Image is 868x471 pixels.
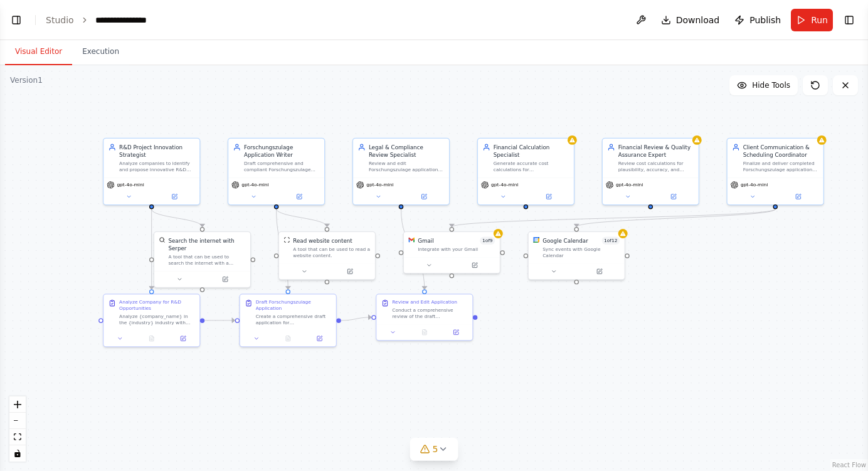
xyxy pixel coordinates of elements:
[453,260,497,270] button: Open in side panel
[341,314,371,324] g: Edge from 8ff1ed9f-6035-4a50-8b2a-f480417e6b0f to 415dc86d-4684-49db-b75b-9d9cea5eb6d9
[577,267,621,276] button: Open in side panel
[8,11,25,29] button: Show left sidebar
[418,246,495,252] div: Integrate with your Gmail
[9,396,26,413] button: zoom in
[103,138,200,206] div: R&D Project Innovation StrategistAnalyze companies to identify and propose innovative R&D project...
[46,14,160,26] nav: breadcrumb
[10,75,43,85] div: Version 1
[272,209,331,227] g: Edge from 64219f37-ee48-4ec1-8938-529a9d9a30cc to 2104b9cd-0277-431d-a31f-2992bf472ce6
[542,246,620,258] div: Sync events with Google Calendar
[9,413,26,429] button: zoom out
[811,14,828,26] span: Run
[376,294,473,341] div: Review and Edit ApplicationConduct a comprehensive review of the draft Forschungszulage applicati...
[168,237,245,253] div: Search the internet with Serper
[602,138,699,206] div: Financial Review & Quality Assurance ExpertReview cost calculations for plausibility, accuracy, a...
[477,138,574,206] div: Financial Calculation SpecialistGenerate accurate cost calculations for Forschungszulage applicat...
[618,143,694,159] div: Financial Review & Quality Assurance Expert
[618,161,694,173] div: Review cost calculations for plausibility, accuracy, and compliance with Forschungszulage require...
[46,15,74,25] a: Studio
[527,192,571,201] button: Open in side panel
[542,237,588,245] div: Google Calendar
[397,209,428,289] g: Edge from b84c4fcd-4d6e-476f-8e4d-e4f921761bd7 to 415dc86d-4684-49db-b75b-9d9cea5eb6d9
[241,182,268,188] span: gpt-4o-mini
[293,246,370,258] div: A tool that can be used to read a website content.
[9,429,26,445] button: fit view
[369,161,445,173] div: Review and edit Forschungszulage applications for clarity, compliance, and formal correctness. En...
[203,275,247,284] button: Open in side panel
[749,14,781,26] span: Publish
[147,209,155,289] g: Edge from 4285dec7-5071-4213-a4a4-a712b21ccef0 to 3c5e968b-d0a2-4ee4-844b-0b7a0f6b14a6
[727,138,824,206] div: Client Communication & Scheduling CoordinatorFinalize and deliver completed Forschungszulage appl...
[676,14,720,26] span: Download
[656,9,725,31] button: Download
[494,143,569,159] div: Financial Calculation Specialist
[418,237,433,245] div: Gmail
[119,161,195,173] div: Analyze companies to identify and propose innovative R&D projects that qualify for German Forschu...
[652,192,696,201] button: Open in side panel
[283,237,290,243] img: ScrapeWebsiteTool
[392,299,457,305] div: Review and Edit Application
[832,462,866,468] a: React Flow attribution
[103,294,200,347] div: Analyze Company for R&D OpportunitiesAnalyze {company_name} in the {industry} industry with {comp...
[170,334,197,343] button: Open in side panel
[119,143,195,159] div: R&D Project Innovation Strategist
[403,231,500,274] div: GmailGmail1of9Integrate with your Gmail
[729,75,798,95] button: Hide Tools
[729,9,786,31] button: Publish
[443,327,470,337] button: Open in side panel
[272,334,305,343] button: No output available
[306,334,333,343] button: Open in side panel
[433,443,438,455] span: 5
[135,334,168,343] button: No output available
[528,231,625,280] div: Google CalendarGoogle Calendar1of12Sync events with Google Calendar
[480,237,495,245] span: Number of enabled actions
[491,182,518,188] span: gpt-4o-mini
[278,231,376,280] div: ScrapeWebsiteToolRead website contentA tool that can be used to read a website content.
[293,237,352,245] div: Read website content
[119,299,195,312] div: Analyze Company for R&D Opportunities
[752,80,790,90] span: Hide Tools
[741,182,768,188] span: gpt-4o-mini
[159,237,166,243] img: SerperDevTool
[791,9,833,31] button: Run
[228,138,325,206] div: Forschungszulage Application WriterDraft comprehensive and compliant Forschungszulage application...
[119,313,195,325] div: Analyze {company_name} in the {industry} industry with {company_size} employees and {yearly_reven...
[369,143,445,159] div: Legal & Compliance Review Specialist
[366,182,393,188] span: gpt-4o-mini
[277,192,321,201] button: Open in side panel
[601,237,620,245] span: Number of enabled actions
[352,138,450,206] div: Legal & Compliance Review SpecialistReview and edit Forschungszulage applications for clarity, co...
[256,299,332,312] div: Draft Forschungszulage Application
[408,237,415,243] img: Gmail
[448,209,779,227] g: Edge from d783452d-c6d1-4773-af9a-d4c172070e49 to f697d456-b7bb-4e5b-a131-4959232725ea
[616,182,643,188] span: gpt-4o-mini
[272,209,292,290] g: Edge from 64219f37-ee48-4ec1-8938-529a9d9a30cc to 8ff1ed9f-6035-4a50-8b2a-f480417e6b0f
[168,254,245,267] div: A tool that can be used to search the internet with a search_query. Supports different search typ...
[240,294,337,347] div: Draft Forschungszulage ApplicationCreate a comprehensive draft application for {company_name}'s {...
[410,438,458,461] button: 5
[204,317,235,324] g: Edge from 3c5e968b-d0a2-4ee4-844b-0b7a0f6b14a6 to 8ff1ed9f-6035-4a50-8b2a-f480417e6b0f
[408,327,441,337] button: No output available
[9,396,26,462] div: React Flow controls
[244,161,320,173] div: Draft comprehensive and compliant Forschungszulage applications based on official German guidelin...
[72,39,129,65] button: Execution
[494,161,569,173] div: Generate accurate cost calculations for Forschungszulage applications including personnel, extern...
[392,307,468,319] div: Conduct a comprehensive review of the draft Forschungszulage application for {company_name} to en...
[573,209,779,227] g: Edge from d783452d-c6d1-4773-af9a-d4c172070e49 to 0d4d25f3-2119-42d9-835d-ddbde2847af8
[117,182,144,188] span: gpt-4o-mini
[328,267,372,276] button: Open in side panel
[256,313,332,325] div: Create a comprehensive draft application for {company_name}'s {project_type} project following of...
[776,192,820,201] button: Open in side panel
[743,143,819,159] div: Client Communication & Scheduling Coordinator
[147,209,206,227] g: Edge from 4285dec7-5071-4213-a4a4-a712b21ccef0 to 19ead22e-65bc-47d9-b421-e79a15bf6b7c
[5,39,72,65] button: Visual Editor
[244,143,320,159] div: Forschungszulage Application Writer
[840,11,858,29] button: Show right sidebar
[152,192,196,201] button: Open in side panel
[743,161,819,173] div: Finalize and deliver completed Forschungszulage applications to clients via email, coordinate rev...
[154,231,251,288] div: SerperDevToolSearch the internet with SerperA tool that can be used to search the internet with a...
[402,192,446,201] button: Open in side panel
[533,237,539,243] img: Google Calendar
[9,445,26,462] button: toggle interactivity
